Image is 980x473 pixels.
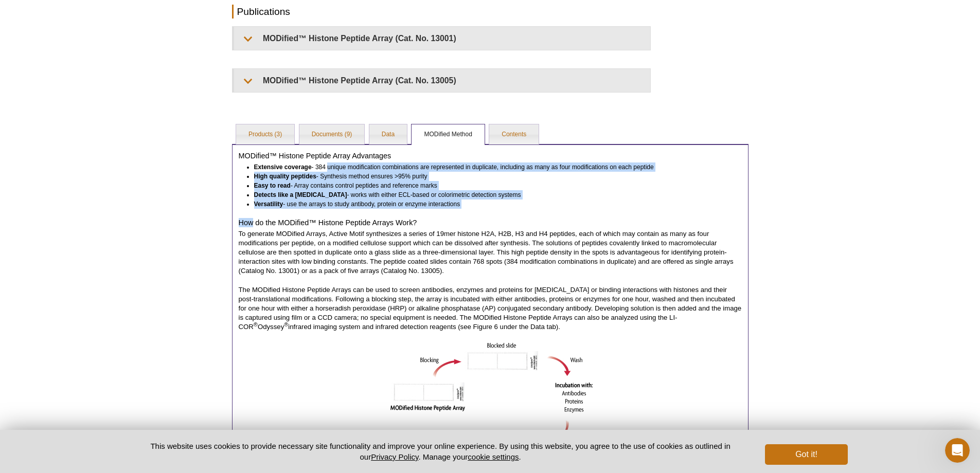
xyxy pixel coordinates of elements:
[239,229,742,276] p: To generate MODified Arrays, Active Motif synthesizes a series of 19mer histone H2A, H2B, H3 and ...
[239,285,742,332] p: The MODified Histone Peptide Arrays can be used to screen antibodies, enzymes and proteins for [M...
[254,172,733,181] li: - Synthesis method ensures >95% purity
[254,182,291,189] b: Easy to read
[239,218,742,227] h4: How do the MODified™ Histone Peptide Arrays Work?
[254,321,258,328] sup: ®
[489,124,539,145] a: Contents
[412,124,484,145] a: MODified Method
[254,181,733,190] li: - Array contains control peptides and reference marks
[468,452,519,461] button: cookie settings
[369,124,407,145] a: Data
[371,452,418,461] a: Privacy Policy
[299,124,365,145] a: Documents (9)
[234,27,650,50] summary: MODified™ Histone Peptide Array (Cat. No. 13001)
[239,151,742,160] h4: MODified™ Histone Peptide Array Advantages
[236,124,294,145] a: Products (3)
[254,173,316,180] strong: High quality peptides
[232,5,651,19] h2: Publications
[254,162,733,172] li: - 384 unique modification combinations are represented in duplicate, including as many as four mo...
[254,163,312,171] strong: Extensive coverage
[284,321,288,328] sup: ®
[254,199,733,209] li: - use the arrays to study antibody, protein or enzyme interactions
[254,201,283,208] strong: Versatility
[765,444,847,465] button: Got it!
[254,191,347,198] strong: Detects like a [MEDICAL_DATA]
[133,441,749,462] p: This website uses cookies to provide necessary site functionality and improve your online experie...
[945,438,970,463] iframe: Intercom live chat
[234,69,650,92] summary: MODified™ Histone Peptide Array (Cat. No. 13005)
[254,190,733,199] li: - works with either ECL-based or colorimetric detection systems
